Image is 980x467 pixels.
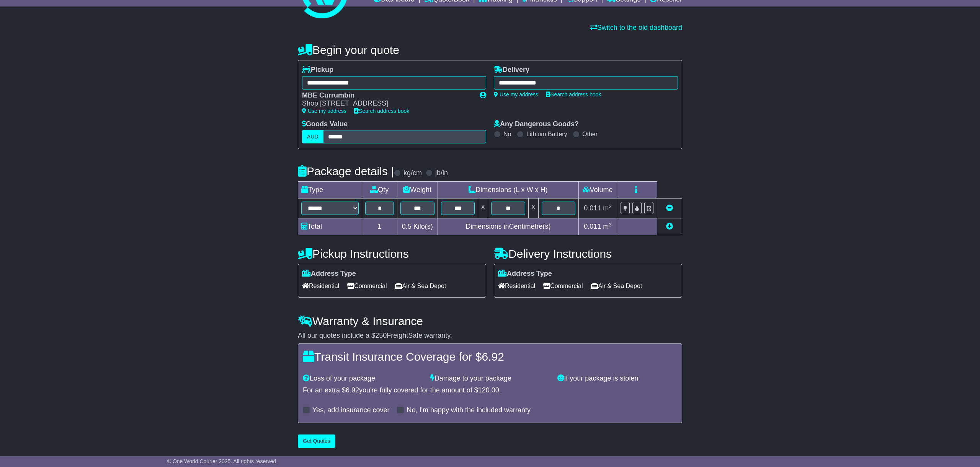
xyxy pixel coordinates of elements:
span: m [603,204,612,212]
div: Damage to your package [426,374,554,383]
label: kg/cm [403,169,422,177]
label: Address Type [302,270,356,278]
td: x [528,199,538,218]
span: 0.011 [584,204,601,212]
label: Yes, add insurance cover [312,406,389,415]
label: Delivery [494,66,529,74]
span: 6.92 [482,350,504,363]
div: Shop [STREET_ADDRESS] [302,99,472,108]
h4: Delivery Instructions [494,247,682,260]
td: Kilo(s) [397,218,438,235]
label: Other [582,130,598,138]
a: Search address book [354,108,409,114]
sup: 3 [609,203,612,209]
td: Volume [578,182,617,199]
div: For an extra $ you're fully covered for the amount of $ . [303,386,677,395]
h4: Transit Insurance Coverage for $ [303,350,677,363]
span: Air & Sea Depot [591,280,642,292]
span: Residential [498,280,535,292]
a: Remove this item [666,204,673,212]
td: 1 [362,218,397,235]
span: m [603,223,612,230]
td: Qty [362,182,397,199]
a: Add new item [666,223,673,230]
span: Commercial [347,280,387,292]
h4: Package details | [298,165,394,177]
label: AUD [302,130,323,143]
label: No, I'm happy with the included warranty [407,406,531,415]
td: Total [298,218,362,235]
td: Dimensions (L x W x H) [438,182,578,199]
div: If your package is stolen [554,374,681,383]
span: 250 [375,332,387,339]
h4: Begin your quote [298,44,682,56]
label: Any Dangerous Goods? [494,120,579,129]
span: © One World Courier 2025. All rights reserved. [167,458,278,464]
td: Type [298,182,362,199]
span: Air & Sea Depot [395,280,446,292]
div: All our quotes include a $ FreightSafe warranty. [298,332,682,340]
h4: Pickup Instructions [298,247,486,260]
label: Lithium Battery [526,130,567,138]
label: Address Type [498,270,552,278]
label: Goods Value [302,120,348,129]
label: Pickup [302,66,333,74]
label: No [503,130,511,138]
span: Residential [302,280,339,292]
span: Commercial [543,280,583,292]
a: Use my address [494,91,538,98]
a: Switch to the old dashboard [590,24,682,31]
button: Get Quotes [298,434,335,448]
div: Loss of your package [299,374,426,383]
a: Search address book [546,91,601,98]
td: x [478,199,488,218]
span: 0.5 [402,223,412,230]
a: Use my address [302,108,346,114]
h4: Warranty & Insurance [298,315,682,327]
td: Weight [397,182,438,199]
span: 6.92 [346,386,359,394]
sup: 3 [609,222,612,228]
td: Dimensions in Centimetre(s) [438,218,578,235]
span: 0.011 [584,223,601,230]
div: MBE Currumbin [302,91,472,100]
label: lb/in [435,169,448,177]
span: 120.00 [478,386,499,394]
